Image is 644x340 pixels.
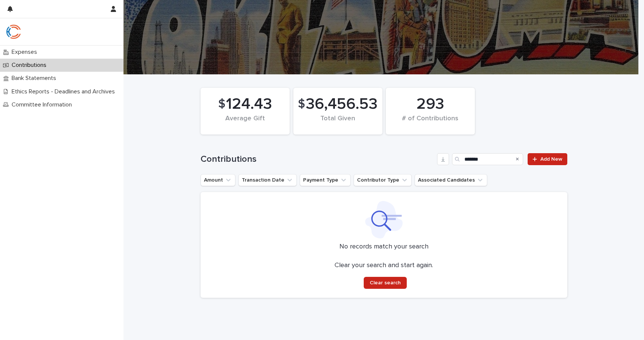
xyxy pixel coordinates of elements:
span: 36,456.53 [306,95,378,114]
h1: Contributions [201,154,434,165]
p: Ethics Reports - Deadlines and Archives [9,88,121,95]
div: Total Given [306,115,370,130]
span: 124.43 [226,95,272,114]
input: Search [452,153,523,165]
p: Expenses [9,49,43,56]
p: No records match your search [210,243,558,251]
button: Associated Candidates [415,174,487,186]
button: Clear search [364,277,407,289]
span: $ [218,97,225,111]
div: Average Gift [213,115,277,130]
button: Transaction Date [238,174,297,186]
p: Contributions [9,62,52,69]
span: $ [298,97,305,111]
img: qJrBEDQOT26p5MY9181R [6,24,21,39]
div: # of Contributions [399,115,462,130]
p: Bank Statements [9,75,62,82]
button: Amount [201,174,235,186]
div: 293 [399,95,462,114]
span: Add New [540,157,562,162]
span: Clear search [370,280,401,285]
button: Contributor Type [354,174,412,186]
p: Clear your search and start again. [335,262,433,270]
p: Committee Information [9,101,78,108]
button: Payment Type [300,174,351,186]
a: Add New [528,153,567,165]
